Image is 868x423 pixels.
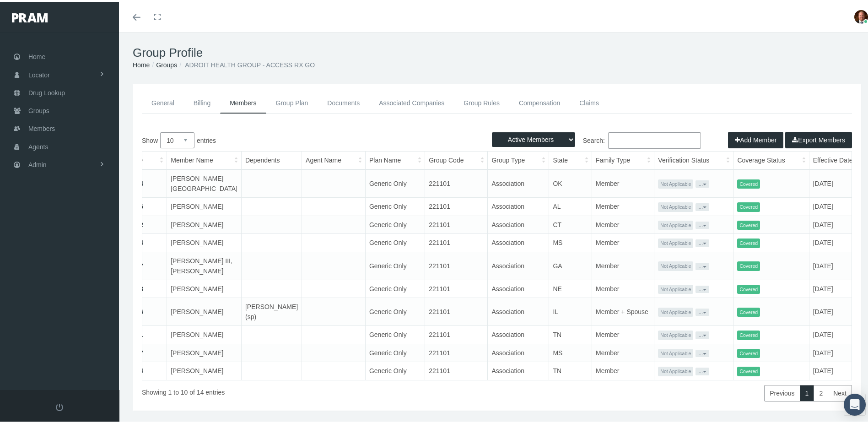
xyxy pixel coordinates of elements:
span: Locator [28,65,50,82]
td: [PERSON_NAME] [167,214,242,232]
span: Groups [28,100,49,118]
span: Home [28,46,45,64]
a: Claims [570,91,609,112]
a: Group Rules [454,91,509,112]
td: Generic Only [365,214,425,232]
span: Covered [737,260,760,269]
td: [DATE] [809,232,860,250]
td: Member [592,278,654,296]
span: ADROIT HEALTH GROUP - ACCESS RX GO [185,60,315,67]
td: Member [592,214,654,232]
th: Member Name: activate to sort column ascending [167,150,242,168]
td: [PERSON_NAME] [167,324,242,342]
td: Member [592,232,654,250]
td: Association [488,168,549,196]
td: Member + Spouse [592,296,654,324]
td: IL [549,296,592,324]
td: GA [549,250,592,278]
span: Not Applicable [658,219,693,228]
span: Not Applicable [658,347,693,357]
td: 221101 [425,296,488,324]
td: [PERSON_NAME] [167,232,242,250]
span: Covered [737,306,760,315]
td: 221101 [425,342,488,360]
a: Group Plan [266,91,318,112]
span: Covered [737,237,760,246]
td: Generic Only [365,196,425,214]
td: 221101 [425,360,488,378]
th: Coverage Status: activate to sort column ascending [733,150,809,168]
span: Not Applicable [658,283,693,293]
button: ... [695,201,709,209]
td: TN [549,324,592,342]
button: ... [695,261,709,268]
button: Export Members [785,130,852,146]
td: [DATE] [809,278,860,296]
label: Search: [497,130,701,147]
td: Generic Only [365,278,425,296]
td: [DATE] [809,360,860,378]
td: Association [488,196,549,214]
th: Family Type: activate to sort column ascending [592,150,654,168]
a: Previous [764,383,800,400]
td: 221101 [425,196,488,214]
a: Members [220,91,266,112]
td: 221101 [425,278,488,296]
td: [PERSON_NAME] [167,296,242,324]
a: 2 [814,383,828,400]
td: [DATE] [809,324,860,342]
span: Covered [737,329,760,338]
h1: Group Profile [133,44,861,58]
a: Compensation [509,91,570,112]
td: Generic Only [365,168,425,196]
td: Generic Only [365,360,425,378]
td: Association [488,250,549,278]
span: Not Applicable [658,329,693,338]
td: Association [488,360,549,378]
span: Not Applicable [658,201,693,210]
span: Not Applicable [658,237,693,246]
span: Drug Lookup [28,82,65,100]
td: Generic Only [365,232,425,250]
span: Not Applicable [658,260,693,269]
td: Member [592,342,654,360]
td: Member [592,250,654,278]
td: [PERSON_NAME][GEOGRAPHIC_DATA] [167,168,242,196]
a: 1 [800,383,814,400]
a: Groups [156,60,177,67]
td: 221101 [425,214,488,232]
button: ... [695,307,709,314]
button: Add Member [728,130,783,146]
span: Agents [28,136,49,154]
span: Covered [737,283,760,293]
td: Association [488,342,549,360]
td: [PERSON_NAME] [167,278,242,296]
td: Member [592,324,654,342]
button: ... [695,348,709,355]
input: Search: [608,130,701,147]
td: Generic Only [365,296,425,324]
th: State: activate to sort column ascending [549,150,592,168]
td: CT [549,214,592,232]
img: PRAM_20_x_78.png [12,11,48,21]
span: Not Applicable [658,178,693,187]
button: ... [695,220,709,227]
td: Member [592,168,654,196]
button: ... [695,238,709,245]
span: Not Applicable [658,365,693,374]
td: NE [549,278,592,296]
td: [PERSON_NAME] [167,196,242,214]
span: Covered [737,178,760,187]
button: ... [695,366,709,373]
span: Admin [28,154,47,172]
td: OK [549,168,592,196]
td: [DATE] [809,168,860,196]
img: S_Profile_Picture_693.jpg [854,8,868,22]
td: Association [488,214,549,232]
td: Generic Only [365,342,425,360]
button: ... [695,179,709,186]
td: Association [488,278,549,296]
td: Association [488,296,549,324]
a: Billing [184,91,220,112]
th: Group Code: activate to sort column ascending [425,150,488,168]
